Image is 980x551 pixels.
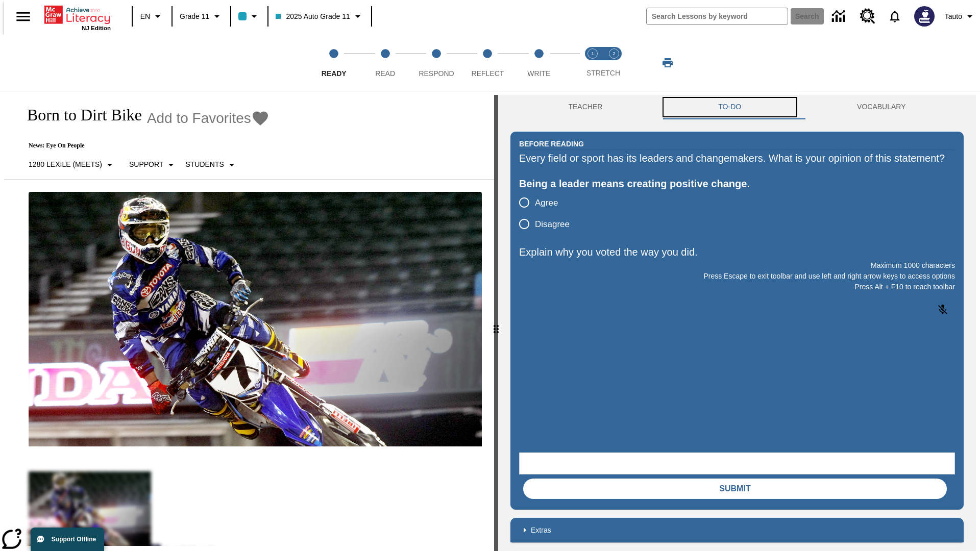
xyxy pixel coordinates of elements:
[519,150,955,166] div: Every field or sport has its leaders and changemakers. What is your opinion of this statement?
[535,196,558,210] span: Agree
[16,106,142,124] h1: Born to Dirt Bike
[519,244,955,260] p: Explain why you voted the way you did.
[322,69,347,78] span: Ready
[44,4,111,31] div: Home
[304,35,363,91] button: Ready step 1 of 5
[509,35,569,91] button: Write step 5 of 5
[945,11,962,22] span: Tauto
[272,7,367,26] button: Class: 2025 Auto Grade 11, Select your class
[494,95,498,551] div: Press Enter or Spacebar and then press right and left arrow keys to move the slider
[458,35,517,91] button: Reflect step 4 of 5
[799,95,964,119] button: VOCABULARY
[180,11,209,22] span: Grade 11
[472,69,504,78] span: Reflect
[375,69,395,78] span: Read
[276,11,350,22] span: 2025 Auto Grade 11
[578,35,607,91] button: Stretch Read step 1 of 2
[125,156,181,174] button: Scaffolds, Support
[612,51,615,56] text: 2
[29,159,102,170] p: 1280 Lexile (Meets)
[586,69,620,77] span: STRETCH
[140,11,150,22] span: EN
[519,176,955,192] div: Being a leader means creating positive change.
[519,260,955,271] p: Maximum 1000 characters
[147,110,251,127] span: Add to Favorites
[591,51,594,56] text: 1
[519,282,955,292] p: Press Alt + F10 to reach toolbar
[531,525,551,536] p: Extras
[535,218,570,231] span: Disagree
[941,7,980,26] button: Profile/Settings
[129,159,163,170] p: Support
[16,142,269,149] p: News: Eye On People
[8,2,38,32] button: Open side menu
[914,6,935,27] img: Avatar
[31,528,104,551] button: Support Offline
[24,156,120,174] button: Select Lexile, 1280 Lexile (Meets)
[854,3,881,30] a: Resource Center, Will open in new tab
[881,3,908,30] a: Notifications
[523,479,947,499] button: Submit
[908,3,941,30] button: Select a new avatar
[510,95,964,119] div: Instructional Panel Tabs
[407,35,466,91] button: Respond step 3 of 5
[519,138,584,149] h2: Before Reading
[599,35,629,91] button: Stretch Respond step 2 of 2
[498,95,976,551] div: activity
[510,95,660,119] button: Teacher
[176,7,227,26] button: Grade: Grade 11, Select a grade
[52,536,96,543] span: Support Offline
[519,271,955,282] p: Press Escape to exit toolbar and use left and right arrow keys to access options
[147,109,269,127] button: Add to Favorites - Born to Dirt Bike
[826,3,854,31] a: Data Center
[519,192,578,235] div: poll
[510,518,964,542] div: Extras
[181,156,241,174] button: Select Student
[136,7,168,26] button: Language: EN, Select a language
[647,8,788,24] input: search field
[527,69,550,78] span: Write
[29,192,482,447] img: Motocross racer James Stewart flies through the air on his dirt bike.
[82,25,111,31] span: NJ Edition
[4,8,149,17] body: Explain why you voted the way you did. Maximum 1000 characters Press Alt + F10 to reach toolbar P...
[419,69,454,78] span: Respond
[660,95,799,119] button: TO-DO
[185,159,224,170] p: Students
[930,297,955,322] button: Click to activate and allow voice recognition
[651,54,684,72] button: Print
[4,95,494,546] div: reading
[234,7,264,26] button: Class color is light blue. Change class color
[355,35,414,91] button: Read step 2 of 5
